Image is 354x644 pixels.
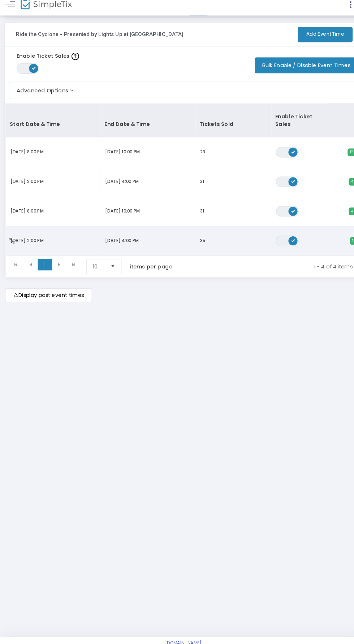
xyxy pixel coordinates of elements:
span: 23 [193,149,198,154]
label: Enable Ticket Sales [18,57,78,64]
span: 31 [193,205,197,211]
span: ON [280,234,284,237]
span: ON [280,149,284,153]
span: 31 [193,177,197,183]
button: Advanced Options [11,85,74,97]
button: Select [105,254,115,268]
span: 10 [91,257,102,264]
div: Data table [8,105,346,250]
span: © 2025 [DOMAIN_NAME] Inc. [147,630,207,637]
m-button: Display past event times [7,281,90,295]
img: question-mark [70,57,78,64]
span: [DATE] 4:00 PM [103,177,135,183]
th: Enable Ticket Sales [261,105,315,138]
span: ON [280,206,284,209]
span: [DATE] 10:00 PM [103,205,136,211]
th: Start Date & Time [8,105,98,138]
h3: Ride the Cyclone - Presented by Lights Up at [GEOGRAPHIC_DATA] [18,37,177,43]
span: [DATE] 8:00 PM [12,205,44,211]
button: Bulk Enable / Disable Event Times [245,62,343,77]
th: End Date & Time [98,105,189,138]
kendo-pager-info: 1 - 4 of 4 items [182,254,338,268]
span: 35 [193,233,198,239]
span: [DATE] 2:00 PM [12,177,44,183]
span: [DATE] 8:00 PM [12,149,44,154]
a: [DOMAIN_NAME] [160,616,195,622]
th: Tickets Sold [189,105,261,138]
span: ON [280,178,284,181]
span: ON [33,70,36,74]
a: Have questions or need help? Book an onboarding session here [102,623,252,630]
span: [DATE] 10:00 PM [103,149,136,154]
span: [DATE] 4:00 PM [103,233,135,239]
button: Add Event Time [286,32,338,47]
label: items per page [126,257,167,264]
span: [DATE] 2:00 PM [12,233,44,239]
span: Page 1 [38,254,52,264]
